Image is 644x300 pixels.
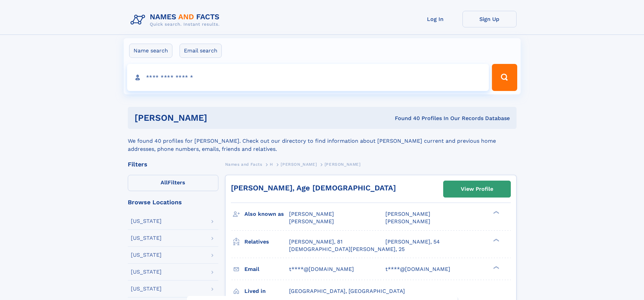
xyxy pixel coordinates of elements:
[131,286,162,292] div: [US_STATE]
[161,179,168,186] span: All
[408,11,462,27] a: Log In
[492,238,500,242] div: ❯
[225,160,262,168] a: Names and Facts
[462,11,517,27] a: Sign Up
[444,181,510,197] a: View Profile
[131,269,162,275] div: [US_STATE]
[281,160,317,168] a: [PERSON_NAME]
[231,184,396,192] a: [PERSON_NAME], Age [DEMOGRAPHIC_DATA]
[385,218,430,225] span: [PERSON_NAME]
[244,263,289,275] h3: Email
[289,238,342,246] a: [PERSON_NAME], 81
[244,208,289,220] h3: Also known as
[385,211,430,217] span: [PERSON_NAME]
[289,246,405,253] a: [DEMOGRAPHIC_DATA][PERSON_NAME], 25
[128,175,218,191] label: Filters
[461,181,493,197] div: View Profile
[492,210,500,215] div: ❯
[244,236,289,248] h3: Relatives
[128,161,218,167] div: Filters
[244,285,289,297] h3: Lived in
[127,64,489,91] input: search input
[270,160,273,168] a: H
[325,162,361,167] span: [PERSON_NAME]
[128,199,218,205] div: Browse Locations
[289,218,334,225] span: [PERSON_NAME]
[281,162,317,167] span: [PERSON_NAME]
[135,114,301,122] h1: [PERSON_NAME]
[270,162,273,167] span: H
[131,218,162,224] div: [US_STATE]
[289,211,334,217] span: [PERSON_NAME]
[129,44,172,58] label: Name search
[492,64,517,91] button: Search Button
[289,288,405,294] span: [GEOGRAPHIC_DATA], [GEOGRAPHIC_DATA]
[385,238,440,246] a: [PERSON_NAME], 54
[131,252,162,258] div: [US_STATE]
[131,235,162,241] div: [US_STATE]
[492,265,500,270] div: ❯
[128,11,225,29] img: Logo Names and Facts
[180,44,222,58] label: Email search
[128,129,517,153] div: We found 40 profiles for [PERSON_NAME]. Check out our directory to find information about [PERSON...
[301,115,510,122] div: Found 40 Profiles In Our Records Database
